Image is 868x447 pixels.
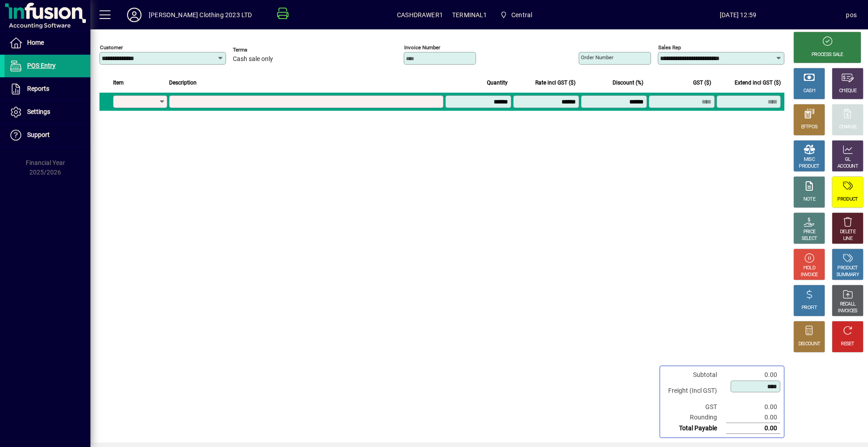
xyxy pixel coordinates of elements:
[735,78,781,88] span: Extend incl GST ($)
[803,88,815,94] div: CASH
[487,78,508,88] span: Quantity
[726,370,780,380] td: 0.00
[233,56,273,63] span: Cash sale only
[799,163,819,170] div: PRODUCT
[836,272,859,278] div: SUMMARY
[664,423,726,434] td: Total Payable
[100,44,123,51] mat-label: Customer
[840,301,856,308] div: RECALL
[113,78,124,88] span: Item
[120,7,149,23] button: Profile
[27,108,50,115] span: Settings
[846,8,857,22] div: pos
[496,7,536,23] span: Central
[5,124,90,146] a: Support
[581,54,613,61] mat-label: Order number
[838,308,857,315] div: INVOICES
[726,402,780,412] td: 0.00
[149,8,252,22] div: [PERSON_NAME] Clothing 2023 LTD
[839,88,856,94] div: CHEQUE
[630,8,846,22] span: [DATE] 12:59
[845,156,851,163] div: GL
[452,8,487,22] span: TERMINAL1
[804,156,815,163] div: MISC
[27,62,56,69] span: POS Entry
[404,44,440,51] mat-label: Invoice number
[803,196,815,203] div: NOTE
[726,412,780,423] td: 0.00
[27,131,50,138] span: Support
[837,265,858,272] div: PRODUCT
[535,78,576,88] span: Rate incl GST ($)
[803,265,815,272] div: HOLD
[726,423,780,434] td: 0.00
[664,380,726,402] td: Freight (Incl GST)
[511,8,532,22] span: Central
[5,32,90,54] a: Home
[613,78,643,88] span: Discount (%)
[693,78,711,88] span: GST ($)
[801,124,818,131] div: EFTPOS
[837,196,858,203] div: PRODUCT
[803,229,816,235] div: PRICE
[27,85,49,92] span: Reports
[837,163,858,170] div: ACCOUNT
[802,305,817,311] div: PROFIT
[843,235,852,242] div: LINE
[169,78,197,88] span: Description
[798,341,820,348] div: DISCOUNT
[5,78,90,100] a: Reports
[658,44,681,51] mat-label: Sales rep
[664,370,726,380] td: Subtotal
[5,101,90,123] a: Settings
[397,8,443,22] span: CASHDRAWER1
[27,39,44,46] span: Home
[664,412,726,423] td: Rounding
[840,229,855,235] div: DELETE
[801,272,817,278] div: INVOICE
[839,124,857,131] div: CHARGE
[664,402,726,412] td: GST
[811,52,843,58] div: PROCESS SALE
[802,235,817,242] div: SELECT
[233,47,287,53] span: Terms
[841,341,854,348] div: RESET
